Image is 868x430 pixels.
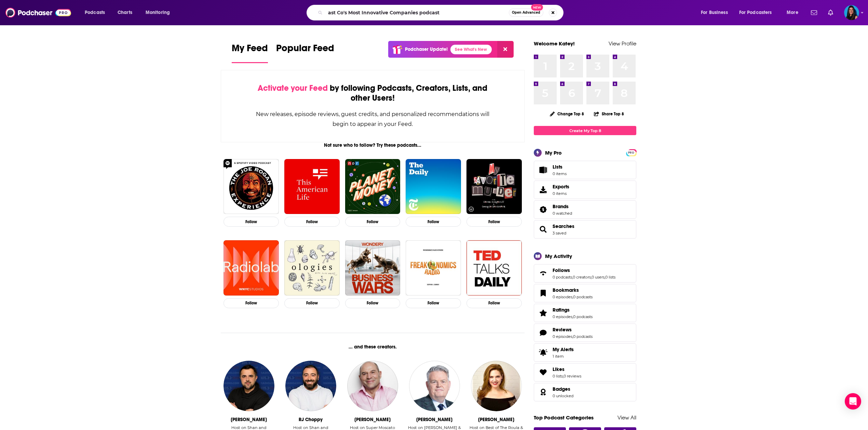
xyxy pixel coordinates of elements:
div: Search podcasts, credits, & more... [313,5,570,20]
a: Ratings [553,307,593,313]
a: Top Podcast Categories [534,414,594,421]
span: My Alerts [553,346,574,353]
a: 0 episodes [553,295,572,299]
button: Follow [466,217,522,227]
span: Reviews [534,324,636,342]
button: open menu [80,7,114,18]
a: Badges [553,386,573,392]
a: Charts [113,7,136,18]
img: Radiolab [223,240,279,296]
a: 0 podcasts [573,314,593,319]
a: Business Wars [345,240,401,296]
span: Activate your Feed [258,83,328,93]
div: Not sure who to follow? Try these podcasts... [221,142,525,148]
div: RJ Choppy [299,417,323,422]
a: 0 creators [573,275,591,279]
span: Follows [534,264,636,283]
a: TED Talks Daily [466,240,522,296]
a: Show notifications dropdown [825,7,836,18]
button: Follow [284,217,340,227]
span: Badges [553,386,570,392]
span: Likes [534,363,636,382]
button: Follow [284,298,340,308]
a: 0 episodes [553,334,572,339]
a: Create My Top 8 [534,126,636,135]
a: My Alerts [534,343,636,362]
span: Exports [536,185,550,195]
img: Vincent Moscato [347,361,398,411]
div: New releases, episode reviews, guest credits, and personalized recommendations will begin to appe... [255,109,490,129]
div: Open Intercom Messenger [845,393,861,410]
span: Lists [553,164,567,170]
a: 0 episodes [553,314,572,319]
span: Searches [553,223,574,229]
a: Jeff Blair [409,361,460,411]
span: , [572,314,573,319]
a: Podchaser - Follow, Share and Rate Podcasts [5,6,71,19]
a: Reviews [536,328,550,338]
img: My Favorite Murder with Karen Kilgariff and Georgia Hardstark [466,159,522,214]
a: Exports [534,181,636,199]
a: 0 watched [553,211,572,216]
span: 1 item [553,354,574,359]
span: Monitoring [146,8,170,17]
img: Freakonomics Radio [406,240,461,296]
button: Share Top 8 [594,107,624,120]
div: My Activity [545,253,572,259]
span: Popular Feed [276,42,334,58]
a: Searches [536,225,550,234]
span: Open Advanced [512,11,540,14]
a: Reviews [553,327,593,333]
a: See What's New [450,45,492,54]
p: Podchaser Update! [405,46,448,52]
span: Bookmarks [534,284,636,302]
a: Ologies with Alie Ward [284,240,340,296]
a: My Feed [232,42,268,63]
span: Podcasts [85,8,105,17]
span: Bookmarks [553,287,579,293]
span: Brands [534,200,636,219]
span: My Alerts [536,348,550,357]
button: Show profile menu [844,5,859,20]
a: Badges [536,387,550,397]
div: Jeff Blair [416,417,452,422]
button: Follow [466,298,522,308]
img: Shan Shariff [223,361,274,411]
span: New [531,4,543,11]
div: My Pro [545,149,562,156]
a: Follows [553,267,615,273]
span: , [572,275,573,279]
img: The Joe Rogan Experience [223,159,279,214]
a: View Profile [609,40,636,47]
a: Likes [553,366,581,372]
span: My Feed [232,42,268,58]
a: Likes [536,368,550,377]
input: Search podcasts, credits, & more... [325,7,509,18]
span: Follows [553,267,570,273]
span: Ratings [534,304,636,322]
span: Lists [536,165,550,175]
span: , [563,374,564,378]
a: The Daily [406,159,461,214]
img: Planet Money [345,159,401,214]
button: open menu [735,7,782,18]
a: Brands [536,205,550,214]
span: Searches [534,220,636,239]
a: 3 saved [553,231,566,235]
button: Follow [223,298,279,308]
a: Show notifications dropdown [808,7,820,18]
span: , [572,334,573,339]
a: This American Life [284,159,340,214]
a: 0 lists [553,374,563,378]
span: PRO [627,150,635,155]
a: Lists [534,161,636,179]
span: Likes [553,366,565,372]
a: Bookmarks [553,287,593,293]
